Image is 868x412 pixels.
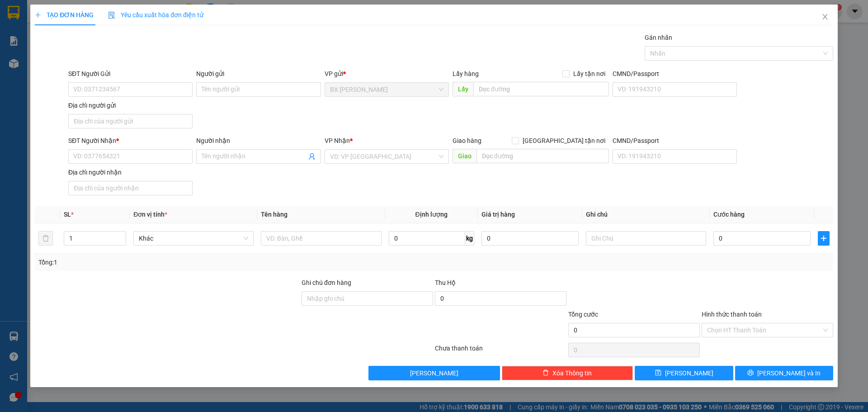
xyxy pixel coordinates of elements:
span: Giá trị hàng [481,211,515,218]
span: TẠO ĐƠN HÀNG [35,11,94,19]
span: user-add [308,153,316,160]
span: Tên hàng [261,211,288,218]
span: [PERSON_NAME] [665,368,713,378]
button: Close [812,5,838,30]
button: save[PERSON_NAME] [635,366,733,380]
input: Ghi chú đơn hàng [302,291,433,306]
img: icon [108,12,115,19]
span: SL [64,211,71,218]
span: Thu Hộ [435,279,456,286]
span: [PERSON_NAME] và In [757,368,821,378]
div: Địa chỉ người gửi [68,100,193,110]
span: Giao [453,149,476,163]
div: SĐT Người Nhận [68,136,193,146]
span: plus [35,12,41,18]
div: CMND/Passport [613,69,737,79]
span: Đơn vị tính [133,211,167,218]
input: VD: Bàn, Ghế [261,231,381,246]
input: 0 [481,231,579,246]
span: close [821,13,829,20]
div: CMND/Passport [613,136,737,146]
div: Người gửi [196,69,321,79]
button: [PERSON_NAME] [368,366,500,380]
button: printer[PERSON_NAME] và In [735,366,833,380]
span: Yêu cầu xuất hóa đơn điện tử [108,11,203,19]
div: SĐT Người Gửi [68,69,193,79]
input: Dọc đường [476,149,609,163]
input: Dọc đường [473,82,609,96]
span: Lấy hàng [453,70,479,77]
span: Lấy [453,82,473,96]
th: Ghi chú [582,206,710,223]
span: BX Cao Lãnh [330,83,443,96]
button: delete [38,231,53,246]
span: [PERSON_NAME] [410,368,458,378]
button: plus [818,231,830,246]
span: Cước hàng [713,211,745,218]
label: Gán nhãn [645,34,672,41]
div: VP gửi [325,69,449,79]
div: Tổng: 1 [38,257,335,267]
div: Chưa thanh toán [434,343,567,359]
input: Địa chỉ của người gửi [68,114,193,128]
label: Ghi chú đơn hàng [302,279,351,286]
span: printer [747,369,754,377]
span: VP Nhận [325,137,350,144]
button: deleteXóa Thông tin [502,366,633,380]
span: Tổng cước [568,311,598,318]
span: Xóa Thông tin [552,368,592,378]
span: kg [465,231,474,246]
label: Hình thức thanh toán [702,311,762,318]
input: Ghi Chú [586,231,706,246]
span: plus [818,235,829,242]
span: Định lượng [415,211,448,218]
span: save [655,369,661,377]
div: Người nhận [196,136,321,146]
span: [GEOGRAPHIC_DATA] tận nơi [519,136,609,146]
span: Giao hàng [453,137,481,144]
span: delete [542,369,549,377]
div: Địa chỉ người nhận [68,167,193,177]
input: Địa chỉ của người nhận [68,181,193,195]
span: Khác [139,232,248,245]
span: Lấy tận nơi [570,69,609,79]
